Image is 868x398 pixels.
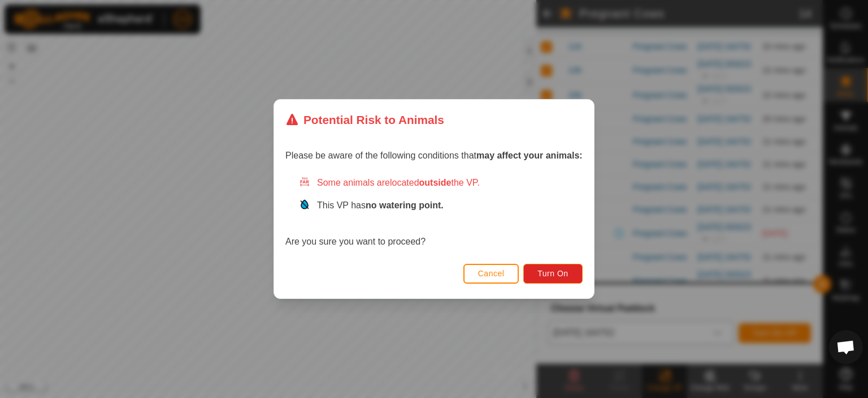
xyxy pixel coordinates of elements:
[299,176,583,190] div: Some animals are
[366,200,444,210] strong: no watering point.
[829,330,863,364] div: Open chat
[538,269,568,278] span: Turn On
[419,178,452,187] strong: outside
[285,111,444,129] div: Potential Risk to Animals
[476,151,583,160] strong: may affect your animals:
[463,264,519,284] button: Cancel
[285,151,583,160] span: Please be aware of the following conditions that
[317,200,444,210] span: This VP has
[524,264,583,284] button: Turn On
[478,269,505,278] span: Cancel
[285,176,583,249] div: Are you sure you want to proceed?
[390,178,480,187] span: located the VP.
